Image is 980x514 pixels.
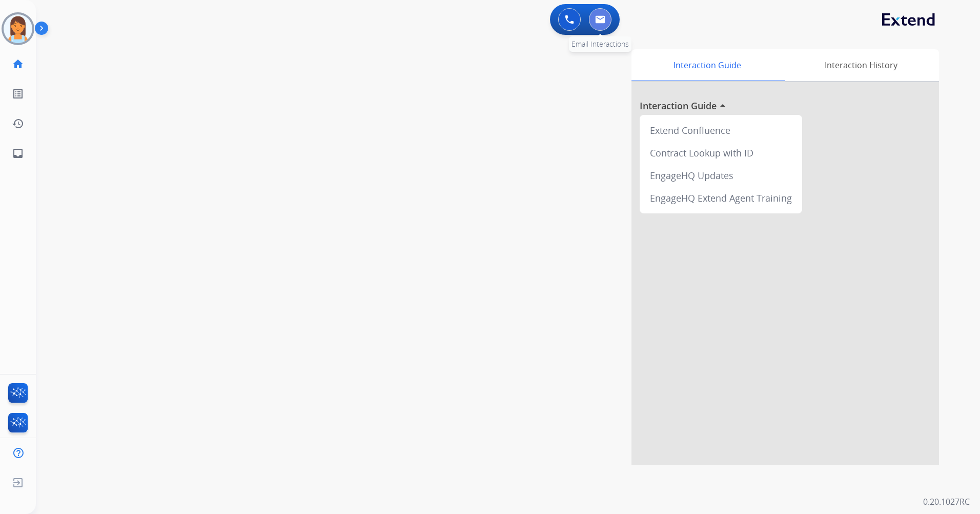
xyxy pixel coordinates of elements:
[571,39,629,49] span: Email Interactions
[644,142,798,164] div: Contract Lookup with ID
[783,49,939,81] div: Interaction History
[12,117,24,130] mat-icon: history
[923,496,970,508] p: 0.20.1027RC
[644,119,798,142] div: Extend Confluence
[631,49,783,81] div: Interaction Guide
[12,88,24,100] mat-icon: list_alt
[4,14,32,43] img: avatar
[644,187,798,209] div: EngageHQ Extend Agent Training
[12,147,24,160] mat-icon: inbox
[12,58,24,70] mat-icon: home
[644,164,798,187] div: EngageHQ Updates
